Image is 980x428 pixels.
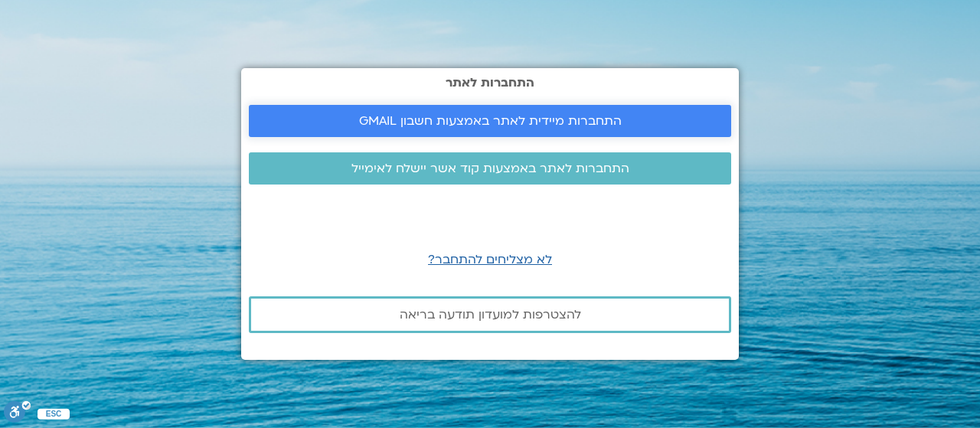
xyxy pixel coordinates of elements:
[351,162,629,175] span: התחברות לאתר באמצעות קוד אשר יישלח לאימייל
[249,76,731,90] h2: התחברות לאתר
[359,114,622,128] span: התחברות מיידית לאתר באמצעות חשבון GMAIL
[400,308,581,322] span: להצטרפות למועדון תודעה בריאה
[249,296,731,333] a: להצטרפות למועדון תודעה בריאה
[428,251,552,268] a: לא מצליחים להתחבר?
[249,105,731,137] a: התחברות מיידית לאתר באמצעות חשבון GMAIL
[249,152,731,185] a: התחברות לאתר באמצעות קוד אשר יישלח לאימייל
